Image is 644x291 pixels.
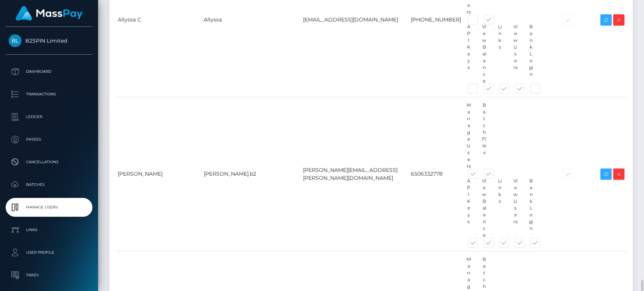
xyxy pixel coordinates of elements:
[9,111,89,123] p: Ledger
[476,23,492,84] div: View Balance
[6,130,92,149] a: Payees
[9,270,89,281] p: Taxes
[507,178,523,239] div: View Users
[9,224,89,236] p: Links
[9,156,89,168] p: Cancellations
[523,178,539,239] div: Bank Login
[115,97,201,251] td: [PERSON_NAME]
[6,198,92,217] a: Manage Users
[9,179,89,190] p: Batches
[492,23,507,84] div: Links
[6,62,92,81] a: Dashboard
[476,178,492,239] div: View Balance
[6,37,92,44] span: B2SPIN Limited
[201,97,300,251] td: [PERSON_NAME].b2
[9,34,22,47] img: B2SPIN Limited
[461,23,476,84] div: API Keys
[6,266,92,285] a: Taxes
[9,134,89,145] p: Payees
[9,247,89,258] p: User Profile
[461,102,476,170] div: Manage Users
[6,243,92,262] a: User Profile
[6,107,92,126] a: Ledger
[9,89,89,100] p: Transactions
[523,23,539,84] div: Bank Login
[9,66,89,77] p: Dashboard
[461,178,476,239] div: API Keys
[6,175,92,194] a: Batches
[408,97,464,251] td: 6506332778
[9,202,89,213] p: Manage Users
[15,6,83,21] img: MassPay Logo
[492,178,507,239] div: Links
[6,221,92,239] a: Links
[6,85,92,104] a: Transactions
[6,153,92,172] a: Cancellations
[476,102,492,170] div: Batch Files
[300,97,408,251] td: [PERSON_NAME][EMAIL_ADDRESS][PERSON_NAME][DOMAIN_NAME]
[507,23,523,84] div: View Users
